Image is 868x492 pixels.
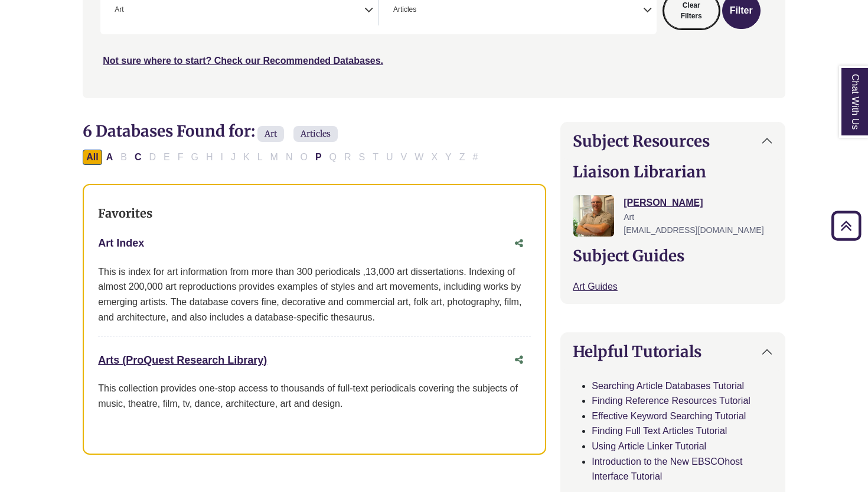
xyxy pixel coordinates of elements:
button: Subject Resources [561,122,785,160]
a: Back to Top [827,218,865,234]
a: [PERSON_NAME] [624,198,703,208]
a: Using Article Linker Tutorial [592,441,706,451]
a: Finding Reference Resources Tutorial [592,396,750,406]
a: Effective Keyword Searching Tutorial [592,411,746,421]
h2: Subject Guides [573,247,773,265]
img: Nathan Farley [573,195,614,237]
button: Filter Results P [312,150,325,165]
span: [EMAIL_ADDRESS][DOMAIN_NAME] [624,225,763,235]
a: Arts (ProQuest Research Library) [98,354,267,366]
span: 6 Databases Found for: [83,121,255,141]
li: Art [110,4,123,15]
a: Finding Full Text Articles Tutorial [592,426,727,436]
button: Share this database [507,349,531,371]
button: Helpful Tutorials [561,333,785,370]
a: Introduction to the New EBSCOhost Interface Tutorial [592,457,742,482]
a: Art Guides [573,281,618,292]
div: This is index for art information from more than 300 periodicals ,13,000 art dissertations. Index... [98,264,531,325]
button: Filter Results A [103,150,117,165]
span: Articles [393,4,416,15]
li: Articles [389,4,416,15]
button: All [83,150,102,165]
textarea: Search [419,7,424,16]
a: Searching Article Databases Tutorial [592,381,744,391]
span: Art [624,212,634,222]
span: Articles [293,126,338,142]
button: Share this database [507,232,531,255]
h2: Liaison Librarian [573,163,773,181]
textarea: Search [126,7,132,16]
span: Art [115,4,123,15]
a: Not sure where to start? Check our Recommended Databases. [103,56,383,66]
div: Alpha-list to filter by first letter of database name [83,151,482,161]
span: Art [257,126,284,142]
a: Art Index [98,237,144,249]
button: Filter Results C [131,150,145,165]
h3: Favorites [98,206,531,221]
p: This collection provides one-stop access to thousands of full-text periodicals covering the subje... [98,381,531,411]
